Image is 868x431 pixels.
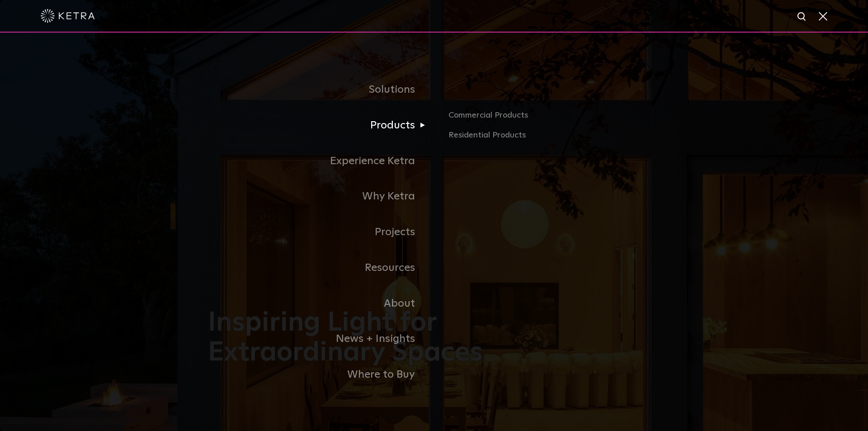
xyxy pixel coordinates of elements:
a: Projects [208,214,434,250]
a: Resources [208,250,434,286]
a: Products [208,108,434,143]
a: Experience Ketra [208,143,434,179]
a: Residential Products [448,129,660,142]
a: About [208,286,434,322]
a: Where to Buy [208,357,434,393]
a: Solutions [208,72,434,108]
div: Navigation Menu [208,72,660,393]
a: News + Insights [208,321,434,357]
a: Why Ketra [208,179,434,214]
a: Commercial Products [448,109,660,129]
img: search icon [797,11,808,23]
img: ketra-logo-2019-white [41,9,95,23]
